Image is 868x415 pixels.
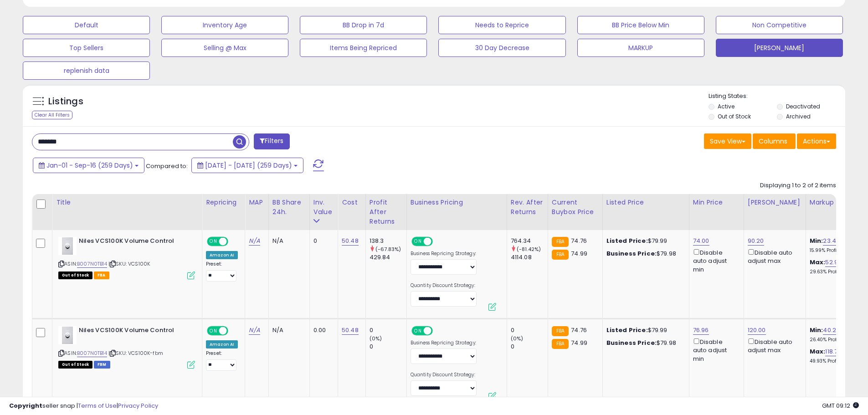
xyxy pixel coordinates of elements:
a: B007N0TB14 [77,349,107,357]
a: 23.44 [823,236,840,246]
small: FBA [552,250,569,260]
b: Max: [810,258,826,266]
div: $79.99 [606,237,682,245]
p: Listing States: [709,92,845,101]
div: 0.00 [313,326,331,334]
small: (-67.83%) [375,246,401,253]
button: Save View [704,133,751,149]
button: [DATE] - [DATE] (259 Days) [191,158,303,173]
a: 52.95 [825,258,842,267]
img: 31yOB9oS71L._SL40_.jpg [58,326,77,344]
b: Listed Price: [606,326,648,334]
div: Displaying 1 to 2 of 2 items [760,181,836,190]
a: 76.96 [693,326,709,335]
b: Min: [810,236,823,245]
button: Columns [753,133,796,149]
div: Cost [342,198,362,207]
b: Listed Price: [606,236,648,245]
span: | SKU: VCS100K-fbm [108,349,163,357]
label: Deactivated [786,102,820,110]
span: ON [412,238,424,246]
div: Min Price [693,198,740,207]
small: FBA [552,326,569,336]
div: Disable auto adjust min [693,337,737,363]
span: 74.76 [571,326,587,334]
h5: Listings [48,95,83,108]
div: Preset: [206,261,238,282]
div: N/A [272,237,303,245]
div: 0 [370,326,406,334]
a: 40.25 [823,326,840,335]
span: All listings that are currently out of stock and unavailable for purchase on Amazon [58,361,92,369]
button: Selling @ Max [161,39,288,57]
span: FBM [94,361,110,369]
div: Business Pricing [411,198,503,207]
span: ON [208,327,219,335]
strong: Copyright [9,401,42,410]
span: ON [208,238,219,246]
span: 74.99 [571,249,587,258]
label: Business Repricing Strategy: [411,251,477,257]
div: Profit After Returns [370,198,403,226]
div: Preset: [206,350,238,371]
span: Jan-01 - Sep-16 (259 Days) [46,161,133,170]
div: $79.98 [606,339,682,347]
small: (-81.42%) [517,246,541,253]
button: Inventory Age [161,16,288,34]
a: N/A [249,326,260,335]
a: Privacy Policy [118,401,158,410]
a: 74.00 [693,236,709,246]
span: [DATE] - [DATE] (259 Days) [205,161,292,170]
a: 118.70 [825,347,841,356]
span: 74.99 [571,338,587,347]
div: 0 [511,343,548,351]
button: Top Sellers [23,39,150,57]
label: Archived [786,113,811,120]
small: FBA [552,339,569,349]
span: Compared to: [146,162,188,170]
button: Non Competitive [716,16,843,34]
div: Amazon AI [206,251,238,259]
div: 138.3 [370,237,406,245]
a: 50.48 [342,236,359,246]
small: FBA [552,237,569,247]
b: Business Price: [606,338,657,347]
small: (0%) [511,335,524,342]
a: Terms of Use [78,401,117,410]
div: 429.84 [370,253,406,261]
b: Business Price: [606,249,657,258]
button: BB Drop in 7d [300,16,427,34]
div: 764.34 [511,237,548,245]
label: Out of Stock [718,113,751,120]
label: Business Repricing Strategy: [411,340,477,346]
div: Repricing [206,198,241,207]
button: Actions [797,133,836,149]
b: Niles VCS100K Volume Control [79,237,190,248]
span: OFF [227,327,241,335]
div: Disable auto adjust max [748,247,799,265]
div: 4114.08 [511,253,548,261]
button: 30 Day Decrease [438,39,565,57]
button: Jan-01 - Sep-16 (259 Days) [33,158,144,173]
button: Needs to Reprice [438,16,565,34]
div: N/A [272,326,303,334]
div: Listed Price [606,198,685,207]
button: [PERSON_NAME] [716,39,843,57]
a: B007N0TB14 [77,260,107,268]
span: 74.76 [571,236,587,245]
a: 50.48 [342,326,359,335]
a: 120.00 [748,326,766,335]
div: seller snap | | [9,402,158,410]
button: MARKUP [577,39,704,57]
div: Current Buybox Price [552,198,599,217]
div: Clear All Filters [32,111,72,119]
button: BB Price Below Min [577,16,704,34]
b: Niles VCS100K Volume Control [79,326,190,337]
div: ASIN: [58,326,195,368]
b: Min: [810,326,823,334]
div: 0 [313,237,331,245]
small: (0%) [370,335,382,342]
span: All listings that are currently out of stock and unavailable for purchase on Amazon [58,272,92,279]
a: N/A [249,236,260,246]
span: ON [412,327,424,335]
